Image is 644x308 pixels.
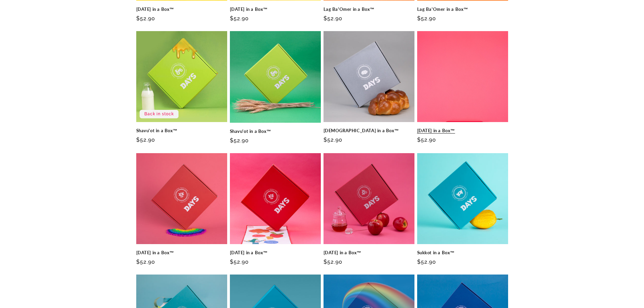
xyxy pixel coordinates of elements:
[230,250,321,256] a: [DATE] in a Box™
[136,6,227,12] a: [DATE] in a Box™
[230,6,321,12] a: [DATE] in a Box™
[136,250,227,256] a: [DATE] in a Box™
[324,6,414,12] a: Lag Ba'Omer in a Box™
[417,6,508,12] a: Lag Ba'Omer in a Box™
[230,128,321,134] a: Shavu'ot in a Box™
[324,128,414,134] a: [DEMOGRAPHIC_DATA] in a Box™
[136,128,227,134] a: Shavu'ot in a Box™
[417,128,508,134] a: [DATE] in a Box™
[324,250,414,256] a: [DATE] in a Box™
[417,250,508,256] a: Sukkot in a Box™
